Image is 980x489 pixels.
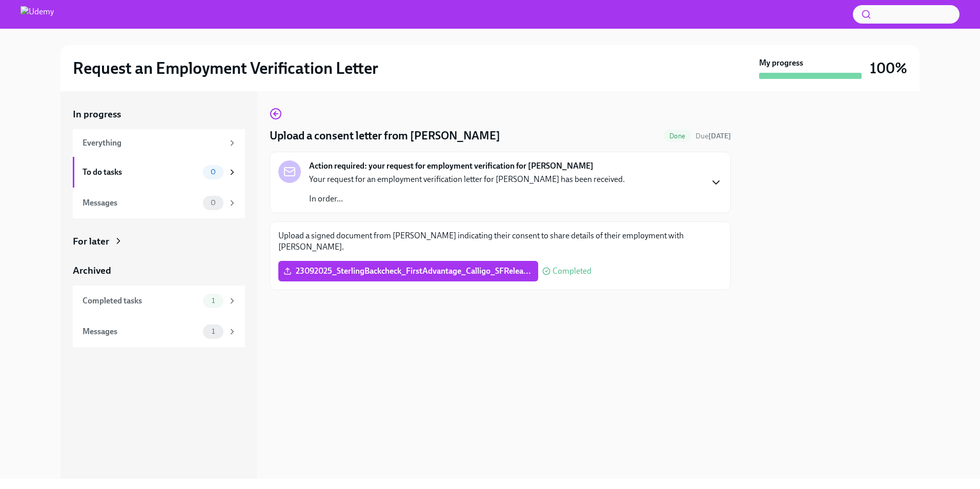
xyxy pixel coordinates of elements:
div: To do tasks [83,167,199,178]
a: Archived [73,264,245,277]
span: Done [663,132,691,140]
span: 23092025_SterlingBackcheck_FirstAdvantage_Calligo_SFRelea... [285,266,531,276]
label: 23092025_SterlingBackcheck_FirstAdvantage_Calligo_SFRelea... [278,261,538,281]
h2: Request an Employment Verification Letter [73,58,378,78]
a: For later [73,235,245,248]
strong: [DATE] [708,132,731,140]
h3: 100% [870,59,907,77]
a: Everything [73,129,245,157]
div: Messages [83,197,199,209]
span: Completed [553,267,591,275]
p: Your request for an employment verification letter for [PERSON_NAME] has been received. [309,174,625,185]
a: Messages1 [73,316,245,347]
strong: Action required: your request for employment verification for [PERSON_NAME] [309,160,594,172]
span: October 9th, 2025 01:00 [696,131,731,141]
strong: My progress [759,57,803,69]
a: In progress [73,108,245,121]
div: Messages [83,326,199,337]
a: Messages0 [73,188,245,218]
p: Upload a signed document from [PERSON_NAME] indicating their consent to share details of their em... [278,230,722,253]
span: 0 [205,168,222,176]
a: Completed tasks1 [73,286,245,316]
div: Everything [83,137,223,149]
span: 0 [205,199,222,207]
span: 1 [206,328,221,335]
p: In order... [309,193,625,205]
span: 1 [206,297,221,304]
div: Completed tasks [83,295,199,307]
a: To do tasks0 [73,157,245,188]
div: For later [73,235,109,248]
span: Due [696,132,731,140]
h4: Upload a consent letter from [PERSON_NAME] [270,128,500,144]
img: Udemy [21,6,54,23]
